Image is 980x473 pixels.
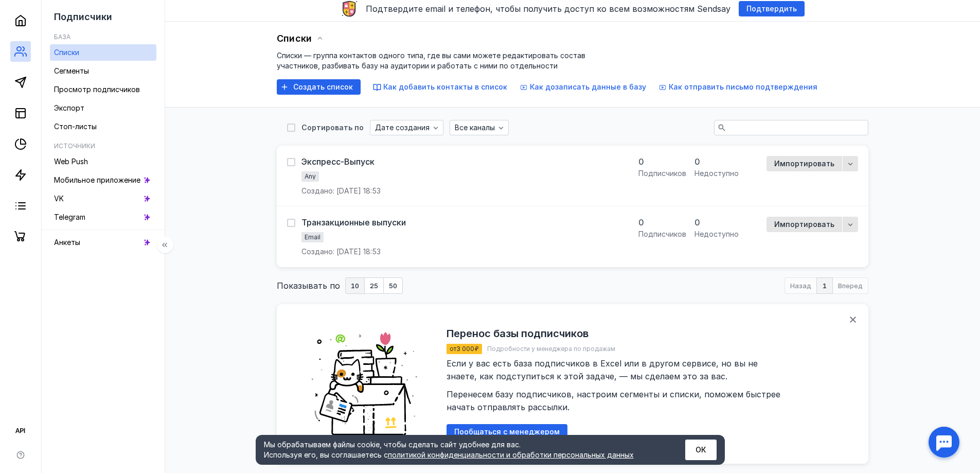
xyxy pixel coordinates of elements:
[54,66,89,75] span: Сегменты
[520,82,646,92] button: Как дозаписать данные в базу
[50,118,156,135] a: Стоп-листы
[264,440,660,460] div: Мы обрабатываем файлы cookie, чтобы сделать сайт удобнее для вас. Используя его, вы соглашаетесь c
[50,153,156,170] a: Web Push
[454,428,560,436] span: Пообщаться с менеджером
[277,33,312,44] span: Списки
[54,103,84,112] span: Экспорт
[50,190,156,207] a: VK
[774,220,834,229] span: Импортировать
[774,160,834,168] span: Импортировать
[54,33,70,41] h5: База
[345,277,365,294] button: 10
[739,1,805,16] button: Подтвердить
[365,277,384,294] button: 25
[293,83,353,92] span: Создать список
[50,209,156,225] a: Telegram
[301,156,375,167] a: Экспресс-Выпуск
[450,345,479,353] span: от 3 000 ₽
[388,450,634,459] a: политикой конфиденциальности и обработки персональных данных
[54,213,85,221] span: Telegram
[54,194,64,203] span: VK
[301,124,364,131] div: Сортировать по
[50,63,156,79] a: Сегменты
[54,238,80,247] span: Анкеты
[685,440,717,460] button: ОК
[305,172,316,180] span: Any
[54,176,140,184] span: Мобильное приложение
[767,217,842,232] button: Импортировать
[447,424,567,440] button: Пообщаться с менеджером
[375,124,430,132] span: Дате создания
[50,81,156,98] a: Просмотр подписчиков
[277,51,585,70] span: Списки — группа контактов одного типа, где вы сами можете редактировать состав участников, разбив...
[638,229,686,239] div: подписчиков
[305,233,320,241] span: Email
[746,5,797,13] span: Подтвердить
[50,100,156,116] a: Экспорт
[694,229,739,239] div: недоступно
[694,168,739,179] div: недоступно
[638,156,686,167] div: 0
[301,186,381,196] span: Создано: [DATE] 18:53
[384,277,403,294] button: 50
[487,345,615,353] span: Подробности у менеджера по продажам
[50,44,156,61] a: Списки
[447,358,783,412] span: Если у вас есть база подписчиков в Excel или в другом сервисе, но вы не знаете, как подступиться ...
[54,11,112,22] span: Подписчики
[669,82,817,91] span: Как отправить письмо подтверждения
[694,217,739,228] div: 0
[54,142,95,150] h5: Источники
[54,157,88,166] span: Web Push
[301,156,375,167] div: Экспресс-Выпуск
[373,82,507,92] button: Как добавить контакты в список
[450,120,509,135] button: Все каналы
[54,48,79,57] span: Списки
[370,120,443,135] button: Дате создания
[351,283,359,289] span: 10
[638,168,686,179] div: подписчиков
[54,85,140,94] span: Просмотр подписчиков
[767,156,842,171] button: Импортировать
[383,82,507,91] span: Как добавить контакты в список
[694,156,739,167] div: 0
[366,4,730,14] span: Подтвердите email и телефон, чтобы получить доступ ко всем возможностям Sendsay
[447,327,589,340] h2: Перенос базы подписчиков
[301,217,406,227] div: Транзакционные выпуски
[658,82,817,92] button: Как отправить письмо подтверждения
[54,122,97,131] span: Стоп-листы
[301,217,406,228] a: Транзакционные выпуски
[50,172,156,188] a: Мобильное приложение
[277,79,361,95] button: Создать список
[301,247,381,257] span: Создано: [DATE] 18:53
[530,82,646,91] span: Как дозаписать данные в базу
[389,283,397,289] span: 50
[50,234,156,251] a: Анкеты
[302,320,431,448] img: ede9931b45d85a8c5f1be7e1d817e0cd.png
[370,283,378,289] span: 25
[455,124,495,132] span: Все каналы
[638,217,686,228] div: 0
[277,279,340,292] span: Показывать по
